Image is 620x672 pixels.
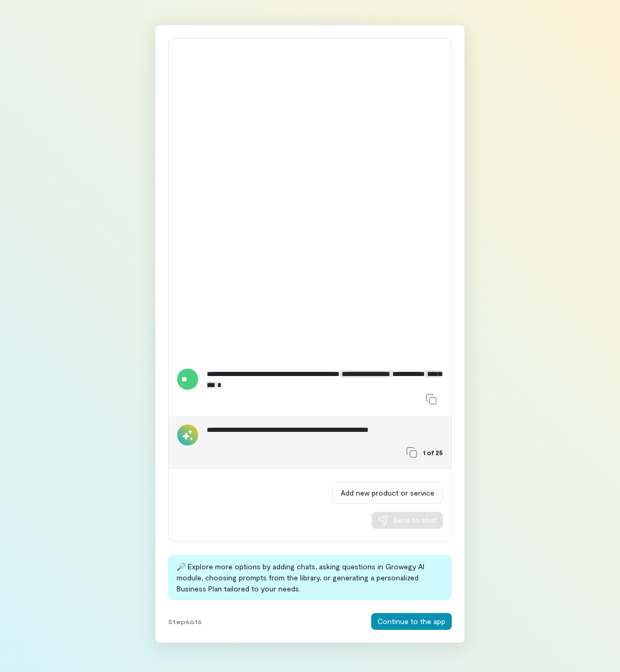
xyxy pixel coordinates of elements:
[372,512,443,529] button: Send to chat
[423,448,443,457] span: 1 of 25
[332,482,443,503] button: Add new product or service
[393,515,437,526] span: Send to chat
[168,555,452,600] div: 🔎 Explore more options by adding chats, asking questions in Growegy AI module, choosing prompts f...
[168,617,202,626] span: Step 6 of 6
[371,613,452,630] button: Continue to the app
